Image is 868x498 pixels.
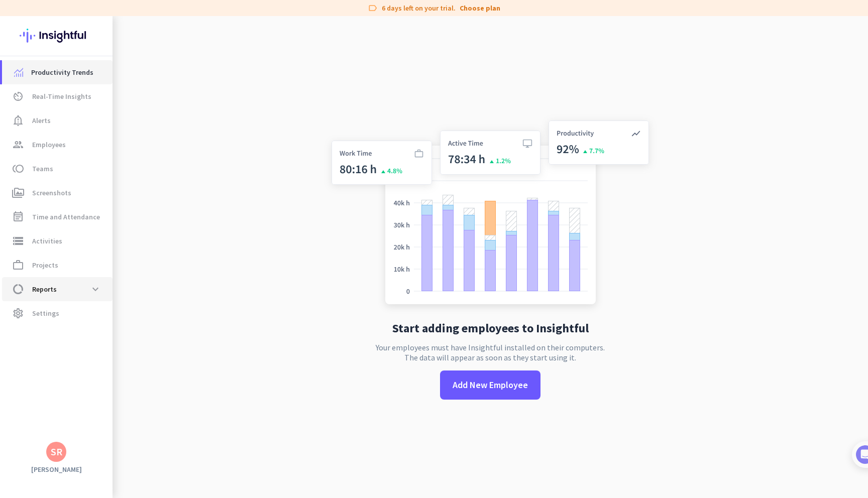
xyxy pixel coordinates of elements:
i: storage [12,235,24,247]
a: menu-itemProductivity Trends [2,60,113,84]
h2: Start adding employees to Insightful [392,322,589,334]
button: Add New Employee [440,370,540,400]
span: Screenshots [32,187,71,199]
a: av_timerReal-Time Insights [2,84,113,108]
i: perm_media [12,187,24,199]
a: settingsSettings [2,301,113,325]
img: menu-item [14,68,23,77]
button: expand_more [86,280,104,298]
i: event_note [12,211,24,223]
a: storageActivities [2,229,113,253]
span: Settings [32,307,59,319]
i: data_usage [12,283,24,295]
i: av_timer [12,90,24,102]
span: Real-Time Insights [32,90,91,102]
i: settings [12,307,24,319]
span: Alerts [32,114,51,127]
img: no-search-results [324,114,657,314]
a: work_outlineProjects [2,253,113,277]
a: groupEmployees [2,133,113,157]
a: notification_importantAlerts [2,108,113,133]
span: Projects [32,259,58,271]
i: notification_important [12,114,24,127]
a: perm_mediaScreenshots [2,181,113,205]
a: event_noteTime and Attendance [2,205,113,229]
span: Time and Attendance [32,211,100,223]
span: Employees [32,139,66,151]
i: group [12,139,24,151]
span: Activities [32,235,62,247]
a: data_usageReportsexpand_more [2,277,113,301]
a: Choose plan [460,3,500,13]
img: Insightful logo [20,16,93,55]
span: Reports [32,283,57,295]
a: tollTeams [2,157,113,181]
span: Teams [32,163,53,175]
span: Productivity Trends [31,66,93,78]
div: SR [51,447,62,457]
span: Add New Employee [453,379,528,392]
p: Your employees must have Insightful installed on their computers. The data will appear as soon as... [376,342,605,362]
i: work_outline [12,259,24,271]
i: label [368,3,378,13]
i: toll [12,163,24,175]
